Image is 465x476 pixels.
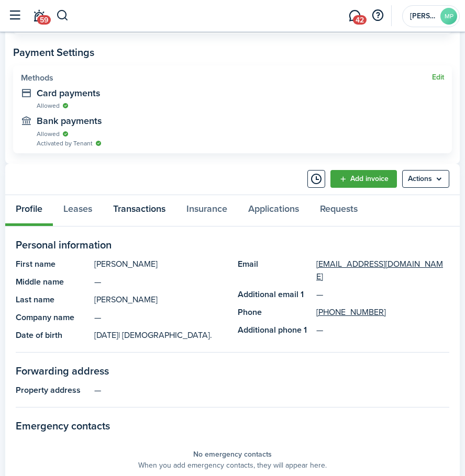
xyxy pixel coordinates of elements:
[238,258,311,283] panel-main-title: Email
[16,237,449,253] panel-main-section-title: Personal information
[16,418,449,434] panel-main-section-title: Emergency contacts
[94,293,227,306] panel-main-description: [PERSON_NAME]
[307,170,325,188] button: Timeline
[402,170,449,188] menu-btn: Actions
[5,6,25,26] button: Open sidebar
[53,195,103,226] a: Leases
[238,306,311,319] panel-main-title: Phone
[176,195,238,226] a: Insurance
[138,460,327,471] panel-main-placeholder-description: When you add emergency contacts, they will appear here.
[193,449,272,460] panel-main-placeholder-title: No emergency contacts
[21,73,432,83] widget-stats-title: Methods
[16,363,449,379] panel-main-section-title: Forwarding address
[440,8,457,25] avatar-text: MP
[103,195,176,226] a: Transactions
[16,329,89,342] panel-main-title: Date of birth
[13,44,452,60] panel-main-subtitle: Payment Settings
[16,293,89,306] panel-main-title: Last name
[16,384,89,396] panel-main-title: Property address
[16,258,89,270] panel-main-title: First name
[37,88,444,98] widget-stats-description: Card payments
[37,116,444,126] widget-stats-description: Bank payments
[402,170,449,188] button: Open menu
[330,170,397,188] a: Add invoice
[56,7,69,25] button: Search
[29,3,49,29] a: Notifications
[118,329,212,341] span: | [DEMOGRAPHIC_DATA].
[316,306,386,319] a: [PHONE_NUMBER]
[432,73,444,82] button: Edit
[94,311,227,324] panel-main-description: —
[369,7,386,25] button: Open resource center
[37,101,60,110] span: Allowed
[238,195,309,226] a: Applications
[410,13,436,20] span: Michaelson Property Management
[94,384,449,396] panel-main-description: —
[238,288,311,301] panel-main-title: Additional email 1
[94,258,227,270] panel-main-description: [PERSON_NAME]
[16,276,89,288] panel-main-title: Middle name
[37,139,93,148] span: Activated by Tenant
[37,129,60,139] span: Allowed
[37,15,51,25] span: 59
[238,324,311,336] panel-main-title: Additional phone 1
[316,258,449,283] a: [EMAIL_ADDRESS][DOMAIN_NAME]
[309,195,368,226] a: Requests
[353,15,367,25] span: 42
[345,3,364,29] a: Messaging
[94,276,227,288] panel-main-description: —
[16,311,89,324] panel-main-title: Company name
[94,329,227,342] panel-main-description: [DATE]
